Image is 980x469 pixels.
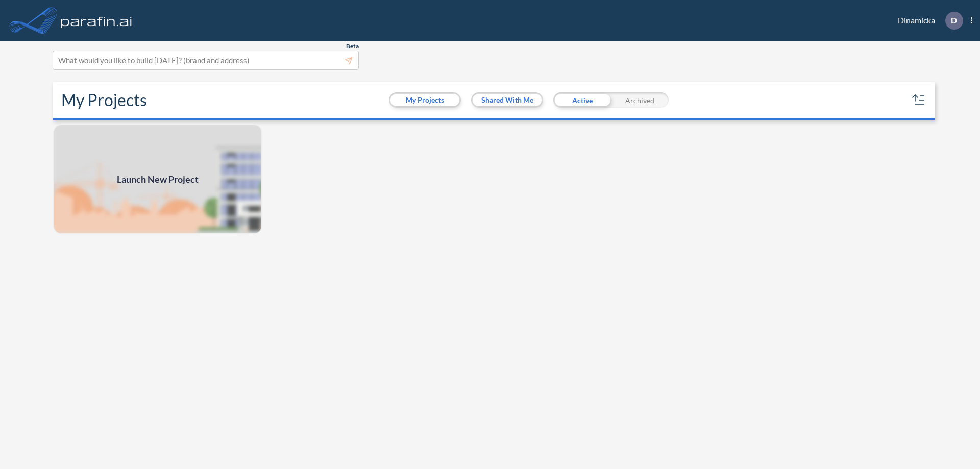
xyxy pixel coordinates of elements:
[951,16,957,25] p: D
[911,92,927,108] button: sort
[53,124,262,234] img: add
[611,92,669,108] div: Archived
[883,12,972,30] div: Dinamicka
[117,172,199,186] span: Launch New Project
[473,94,542,106] button: Shared With Me
[390,94,459,106] button: My Projects
[346,42,359,51] span: Beta
[53,124,262,234] a: Launch New Project
[61,90,147,110] h2: My Projects
[553,92,611,108] div: Active
[59,10,134,31] img: logo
